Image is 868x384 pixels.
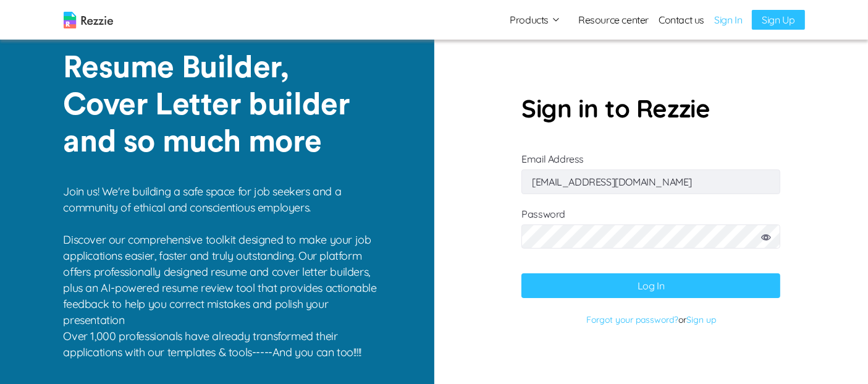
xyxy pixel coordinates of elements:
[64,328,386,361] p: Over 1,000 professionals have already transformed their applications with our templates & tools--...
[64,49,372,161] p: Resume Builder, Cover Letter builder and so much more
[714,12,742,27] a: Sign In
[521,208,780,262] label: Password
[510,12,561,27] button: Products
[586,314,678,325] a: Forgot your password?
[752,10,804,30] a: Sign Up
[64,12,113,28] img: logo
[521,224,780,249] input: Password
[521,90,780,127] p: Sign in to Rezzie
[64,184,386,328] p: Join us! We're building a safe space for job seekers and a community of ethical and conscientious...
[521,169,780,194] input: Email Address
[521,153,780,188] label: Email Address
[578,12,649,27] a: Resource center
[521,310,780,329] p: or
[521,273,780,298] button: Log In
[659,12,704,27] a: Contact us
[686,314,716,325] a: Sign up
